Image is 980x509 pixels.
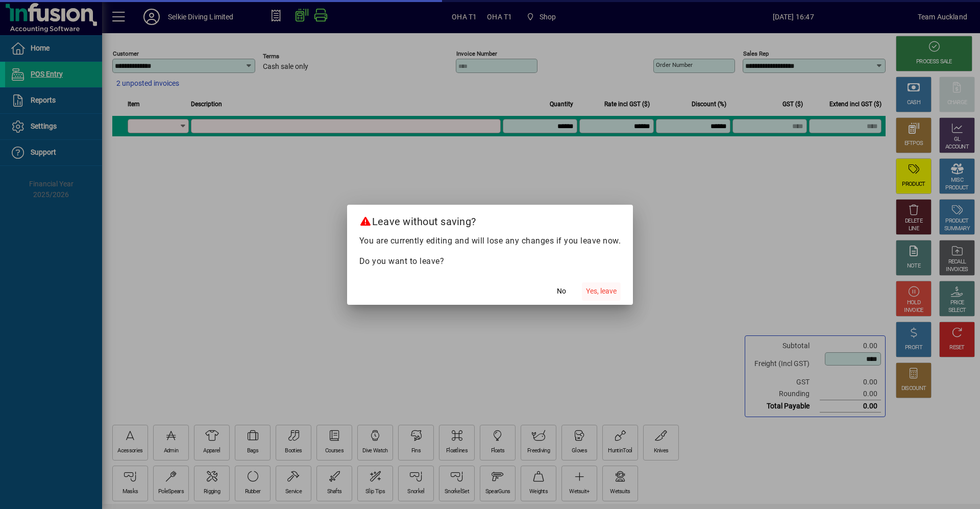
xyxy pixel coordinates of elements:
span: No [557,286,566,297]
span: Yes, leave [586,286,617,297]
p: Do you want to leave? [359,255,621,268]
h2: Leave without saving? [347,205,633,234]
button: Yes, leave [582,282,621,301]
button: No [545,282,578,301]
p: You are currently editing and will lose any changes if you leave now. [359,235,621,247]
